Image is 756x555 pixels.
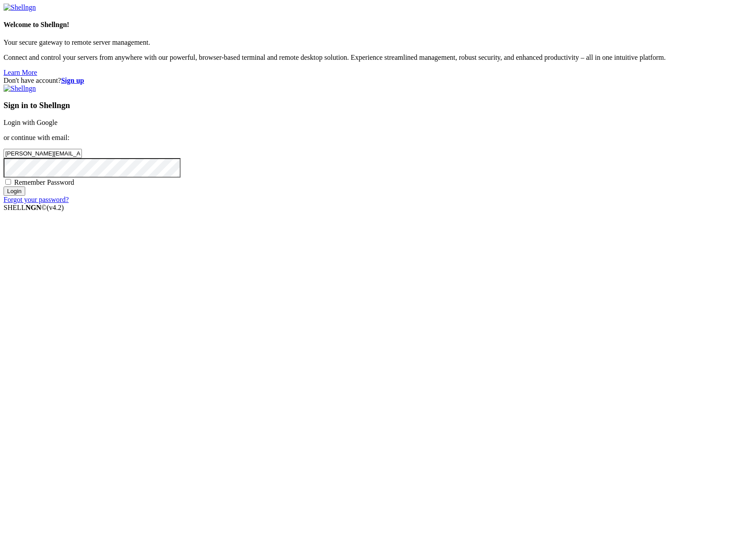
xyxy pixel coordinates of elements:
a: Forgot your password? [4,196,69,203]
img: Shellngn [4,85,36,93]
h4: Welcome to Shellngn! [4,21,752,29]
span: Remember Password [14,179,74,186]
b: NGN [26,204,42,211]
a: Sign up [61,77,84,84]
p: Your secure gateway to remote server management. [4,39,752,47]
div: Don't have account? [4,77,752,85]
a: Learn More [4,69,37,76]
h3: Sign in to Shellngn [4,101,752,110]
span: 4.2.0 [47,204,64,211]
span: SHELL © [4,204,64,211]
input: Email address [4,149,82,158]
a: Login with Google [4,119,58,126]
input: Login [4,186,25,196]
p: or continue with email: [4,134,752,142]
img: Shellngn [4,4,36,12]
p: Connect and control your servers from anywhere with our powerful, browser-based terminal and remo... [4,54,752,62]
input: Remember Password [5,179,11,185]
